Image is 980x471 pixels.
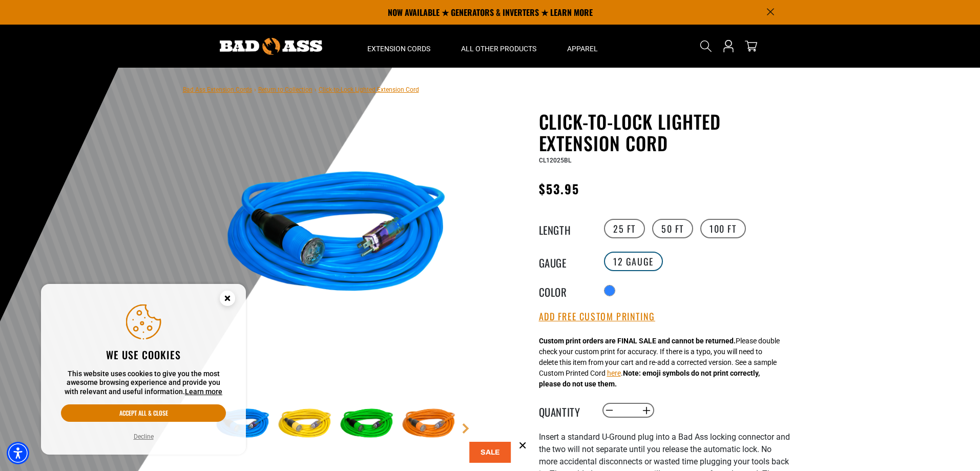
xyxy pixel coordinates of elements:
[315,86,317,93] span: ›
[539,157,571,164] span: CL12025BL
[41,284,246,455] aside: Cookie Consent
[539,255,590,268] legend: Gauge
[700,219,746,238] label: 100 FT
[461,44,536,53] span: All Other Products
[131,432,157,442] button: Decline
[607,368,621,379] button: here
[319,86,419,93] span: Click-to-Lock Lighted Extension Cord
[61,370,226,397] p: This website uses cookies to give you the most awesome browsing experience and provide you with r...
[446,25,552,68] summary: All Other Products
[698,38,714,54] summary: Search
[213,113,460,360] img: blue
[185,387,222,396] a: This website uses cookies to give you the most awesome browsing experience and provide you with r...
[337,395,397,454] img: green
[367,44,430,53] span: Extension Cords
[258,86,312,93] a: Return to Collection
[183,83,419,95] nav: breadcrumbs
[720,25,737,68] a: Open this option
[552,25,613,68] summary: Apparel
[461,423,471,434] a: Next
[539,311,655,322] button: Add Free Custom Printing
[352,25,446,68] summary: Extension Cords
[743,40,759,52] a: cart
[539,179,579,198] span: $53.95
[539,111,790,154] h1: Click-to-Lock Lighted Extension Cord
[275,395,335,454] img: yellow
[604,219,645,238] label: 25 FT
[567,44,598,53] span: Apparel
[7,442,29,464] div: Accessibility Menu
[539,222,590,235] legend: Length
[220,38,322,55] img: Bad Ass Extension Cords
[209,284,246,316] button: Close this option
[539,284,590,297] legend: Color
[604,252,663,271] label: 12 Gauge
[539,336,780,390] div: Please double check your custom print for accuracy. If there is a typo, you will need to delete t...
[539,337,736,345] strong: Custom print orders are FINAL SALE and cannot be returned.
[61,404,226,422] button: Accept all & close
[539,369,760,388] strong: Note: emoji symbols do not print correctly, please do not use them.
[652,219,693,238] label: 50 FT
[539,404,590,417] label: Quantity
[399,395,458,454] img: orange
[183,86,252,93] a: Bad Ass Extension Cords
[61,348,226,361] h2: We use cookies
[254,86,256,93] span: ›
